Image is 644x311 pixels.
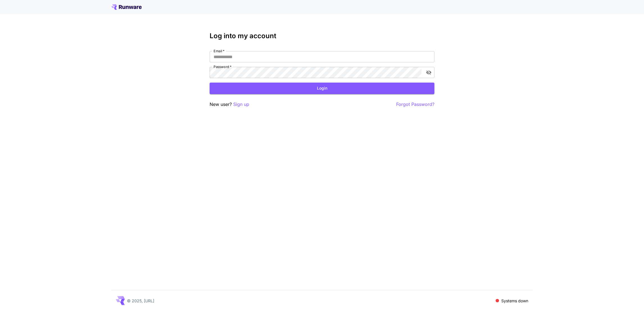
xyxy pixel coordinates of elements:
p: Systems down [501,298,528,304]
label: Email [214,49,225,53]
button: Sign up [233,101,249,108]
p: New user? [210,101,249,108]
button: toggle password visibility [424,67,434,78]
button: Forgot Password? [396,101,434,108]
button: Login [210,83,434,94]
p: © 2025, [URL] [127,298,154,304]
label: Password [214,64,232,69]
h3: Log into my account [210,32,434,40]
